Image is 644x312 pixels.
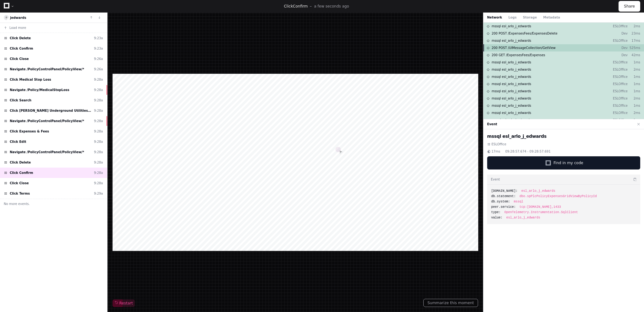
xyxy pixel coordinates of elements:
[610,67,628,72] p: ESLOffice
[492,89,531,94] span: mssql esl_arlo_j_edwards
[492,118,531,122] span: mssql esl_arlo_j_edwards
[491,189,518,193] span: [DOMAIN_NAME]:
[610,38,628,43] p: ESLOffice
[491,177,500,182] h3: Event
[94,98,103,103] div: 9:28a
[94,108,103,113] div: 9:28a
[610,60,628,65] p: ESLOffice
[610,96,628,101] p: ESLOffice
[492,74,531,79] span: mssql esl_arlo_j_edwards
[423,299,478,307] button: Summarize this moment
[487,122,497,126] button: Event
[523,15,537,20] button: Storage
[492,60,531,65] span: mssql esl_arlo_j_edwards
[628,38,640,43] p: 17ms
[491,194,516,199] span: db.statement:
[492,31,557,36] span: 200 POST /ExpensesFees/ExpensesDelete
[114,301,133,306] span: Restart
[94,129,103,134] div: 9:28a
[628,74,640,79] p: 1ms
[492,142,506,147] span: ESLOffice
[94,119,103,123] div: 9:28a
[94,150,103,154] div: 9:28a
[492,149,500,154] span: 17ms
[94,77,103,82] div: 9:28a
[10,36,31,40] span: Click Delete
[610,82,628,86] p: ESLOffice
[10,16,26,19] span: jedwards
[619,1,640,12] button: Share
[10,139,26,144] span: Click Edit
[491,205,516,209] span: peer.service:
[628,31,640,36] p: 23ms
[10,191,30,196] span: Click Terms
[610,31,628,36] p: Dev
[628,46,640,50] p: 525ms
[94,191,103,196] div: 9:29a
[628,67,640,72] p: 2ms
[610,46,628,50] p: Dev
[628,103,640,108] p: 1ms
[9,25,26,30] span: Load more
[492,67,531,72] span: mssql esl_arlo_j_edwards
[610,89,628,94] p: ESLOffice
[628,96,640,101] p: 2ms
[10,98,31,103] span: Click Search
[628,110,640,115] p: 2ms
[508,15,516,20] button: Logs
[4,202,30,206] span: No more events.
[506,215,540,220] span: esl_arlo_j_edwards
[94,56,103,61] div: 9:26a
[492,110,531,115] span: mssql esl_arlo_j_edwards
[492,103,531,108] span: mssql esl_arlo_j_edwards
[514,199,523,204] span: mssql
[543,15,560,20] button: Metadata
[491,210,501,215] span: type:
[10,129,49,134] span: Click Expenses & Fees
[628,60,640,65] p: 1ms
[520,205,561,209] span: tcp:[DOMAIN_NAME],1433
[628,89,640,94] p: 1ms
[492,24,531,29] span: mssql esl_arlo_j_edwards
[10,181,29,186] span: Click Close
[487,156,640,169] button: Find in my code
[94,88,103,92] div: 9:28a
[610,53,628,57] p: Dev
[487,15,502,20] button: Network
[314,4,349,9] p: a few seconds ago
[10,88,69,92] span: Navigate /Policy/MedicalStopLoss
[94,36,103,40] div: 9:23a
[504,210,578,215] span: OpenTelemetry.Instrumentation.SqlClient
[492,82,531,86] span: mssql esl_arlo_j_edwards
[520,194,597,199] span: dbo.spPlcPolicyExpensesGridViewByPolicyId
[94,170,103,175] div: 9:28a
[491,215,503,220] span: value:
[94,67,103,72] div: 9:26a
[492,46,556,50] span: 200 POST /UIMessageCollection/GetView
[521,189,555,193] span: esl_arlo_j_edwards
[487,133,640,139] h2: mssql esl_arlo_j_edwards
[553,160,583,165] span: Find in my code
[10,46,33,51] span: Click Confirm
[113,299,135,307] button: Restart
[94,46,103,51] div: 9:23a
[610,118,628,122] p: ESLOffice
[94,181,103,186] div: 9:28a
[10,56,29,61] span: Click Close
[284,4,293,8] span: Click
[505,149,550,154] span: 09:28:57.674 - 09:28:57.691
[10,108,91,113] span: Click [PERSON_NAME] Underground Utilities Inc
[610,74,628,79] p: ESLOffice
[10,77,51,82] span: Click Medical Stop Loss
[492,96,531,101] span: mssql esl_arlo_j_edwards
[10,150,84,154] span: Navigate /PolicyControlPanel/PolicyView/*
[293,4,308,8] span: Confirm
[628,24,640,29] p: 2ms
[628,118,640,122] p: 1ms
[94,160,103,165] div: 9:28a
[10,160,31,165] span: Click Delete
[492,38,531,43] span: mssql esl_arlo_j_edwards
[610,24,628,29] p: ESLOffice
[10,119,84,123] span: Navigate /PolicyControlPanel/PolicyView/*
[94,139,103,144] div: 9:28a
